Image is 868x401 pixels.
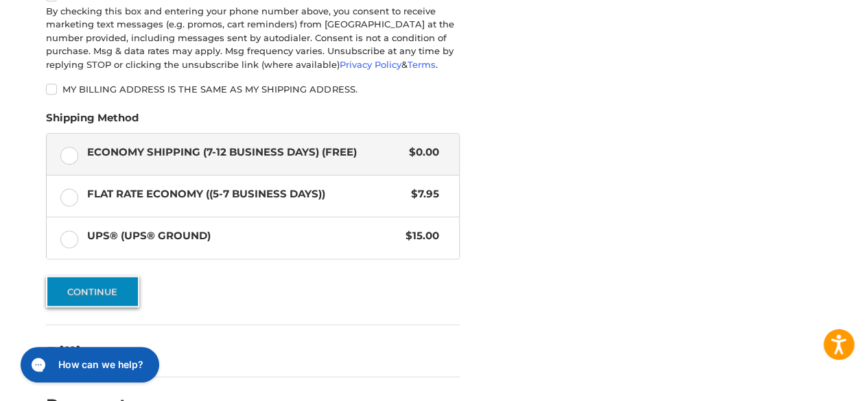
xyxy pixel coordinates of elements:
[404,186,439,202] span: $7.95
[399,228,439,244] span: $15.00
[46,5,460,72] div: By checking this box and entering your phone number above, you consent to receive marketing text ...
[408,59,436,70] a: Terms
[402,145,439,160] span: $0.00
[340,59,401,70] a: Privacy Policy
[14,342,163,387] iframe: Gorgias live chat messenger
[46,276,139,307] button: Continue
[46,110,139,132] legend: Shipping Method
[87,186,405,202] span: Flat Rate Economy ((5-7 Business Days))
[46,84,460,95] label: My billing address is the same as my shipping address.
[87,145,403,160] span: Economy Shipping (7-12 Business Days) (Free)
[87,228,399,244] span: UPS® (UPS® Ground)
